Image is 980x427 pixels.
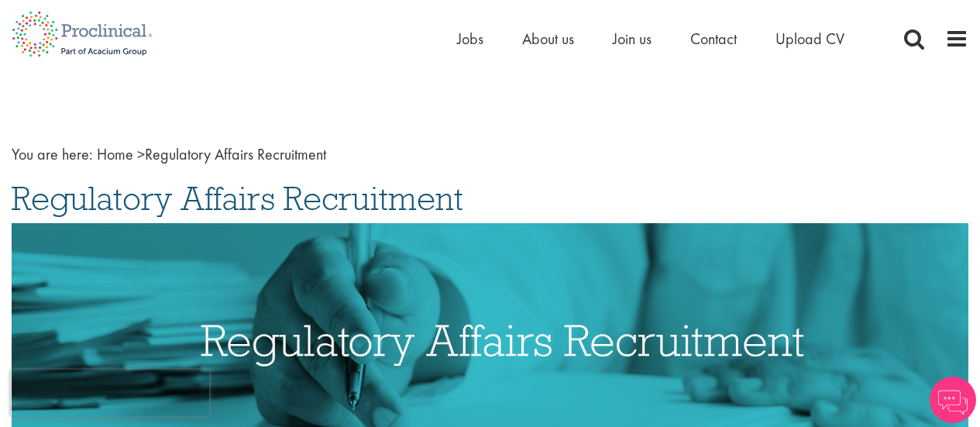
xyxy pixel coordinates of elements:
a: Join us [613,29,652,49]
span: Regulatory Affairs Recruitment [12,177,463,219]
a: Contact [690,29,737,49]
a: Upload CV [775,29,844,49]
img: Chatbot [930,377,976,423]
a: About us [522,29,574,49]
span: You are here: [12,144,93,164]
span: > [137,144,145,164]
span: Regulatory Affairs Recruitment [97,144,326,164]
iframe: reCAPTCHA [11,370,209,416]
a: breadcrumb link to Home [97,144,133,164]
a: Jobs [457,29,483,49]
